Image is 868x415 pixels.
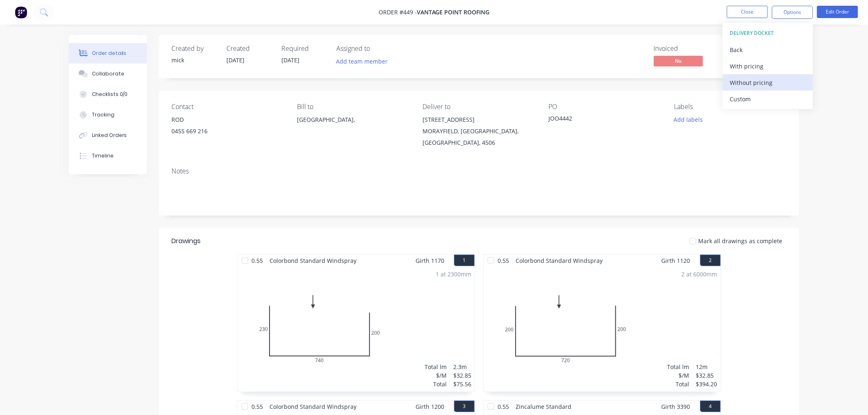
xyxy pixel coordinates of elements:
div: Invoiced [654,45,715,52]
button: Linked Orders [69,125,147,146]
div: ROD0455 669 216 [171,114,284,140]
div: $/M [425,371,447,380]
button: 4 [700,401,721,412]
div: Created [226,45,272,52]
img: Factory [15,6,27,18]
div: ROD [171,114,284,125]
span: Colorbond Standard Windspray [512,255,606,267]
span: Girth 1200 [416,401,444,413]
div: 02307402001 at 2300mmTotal lm$/MTotal2.3m$32.85$75.56 [238,267,475,392]
div: Back [730,44,806,56]
div: $/M [667,371,690,380]
button: With pricing [723,58,813,74]
div: $32.85 [453,371,471,380]
span: Girth 3390 [662,401,690,413]
div: Required [281,45,327,52]
div: 02007202002 at 6000mmTotal lm$/MTotal12m$32.85$394.20 [484,267,721,392]
div: $32.85 [696,371,717,380]
div: 12m [696,363,717,371]
button: Edit Order [817,6,858,18]
div: [GEOGRAPHIC_DATA], [297,114,409,140]
div: 2 at 6000mm [682,270,717,278]
button: Order details [69,43,147,64]
div: DELIVERY DOCKET [730,28,806,39]
div: 0455 669 216 [171,125,284,137]
div: Total lm [667,363,690,371]
button: Add labels [669,114,707,125]
button: Custom [723,91,813,107]
div: Created by [171,45,217,52]
div: Collaborate [92,70,124,78]
button: Add team member [332,56,392,67]
div: Timeline [92,152,114,160]
div: Total [667,380,690,388]
div: Tracking [92,111,114,119]
button: Without pricing [723,74,813,91]
span: Colorbond Standard Windspray [266,255,360,267]
button: DELIVERY DOCKET [723,25,813,41]
button: Close [727,6,768,18]
span: 0.55 [494,255,512,267]
div: MORAYFIELD, [GEOGRAPHIC_DATA], [GEOGRAPHIC_DATA], 4506 [423,125,535,148]
div: Linked Orders [92,132,127,139]
div: Contact [171,103,284,111]
div: Without pricing [730,77,806,89]
span: Zincalume Standard [512,401,575,413]
span: 0.55 [248,255,266,267]
span: vantage point roofing [417,9,489,16]
button: Add team member [336,56,392,67]
div: Drawings [171,236,201,246]
div: [GEOGRAPHIC_DATA], [297,114,409,125]
button: 3 [454,401,475,412]
div: Checklists 0/0 [92,91,128,98]
span: [DATE] [226,56,244,64]
div: $75.56 [453,380,471,388]
button: 2 [700,255,721,266]
button: Timeline [69,146,147,166]
div: Assigned to [336,45,418,52]
span: No [654,56,703,66]
div: JOO4442 [548,114,651,125]
button: Tracking [69,105,147,125]
div: mick [171,56,217,64]
button: Collaborate [69,64,147,84]
div: With pricing [730,60,806,72]
div: PO [548,103,661,111]
div: $394.20 [696,380,717,388]
span: Girth 1120 [662,255,690,267]
div: Deliver to [423,103,535,111]
button: Checklists 0/0 [69,84,147,105]
button: Options [772,6,813,19]
div: Bill to [297,103,409,111]
span: 0.55 [248,401,266,413]
span: Girth 1170 [416,255,444,267]
button: Back [723,41,813,58]
span: Colorbond Standard Windspray [266,401,360,413]
div: Total lm [425,363,447,371]
div: [STREET_ADDRESS]MORAYFIELD, [GEOGRAPHIC_DATA], [GEOGRAPHIC_DATA], 4506 [423,114,535,148]
span: Mark all drawings as complete [699,237,783,245]
div: Notes [171,167,787,175]
div: Labels [674,103,787,111]
span: Order #449 - [379,9,417,16]
div: [STREET_ADDRESS] [423,114,535,125]
div: Custom [730,93,806,105]
div: 2.3m [453,363,471,371]
div: Order details [92,50,127,57]
div: Total [425,380,447,388]
div: 1 at 2300mm [436,270,471,278]
span: 0.55 [494,401,512,413]
span: [DATE] [281,56,299,64]
button: 1 [454,255,475,266]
